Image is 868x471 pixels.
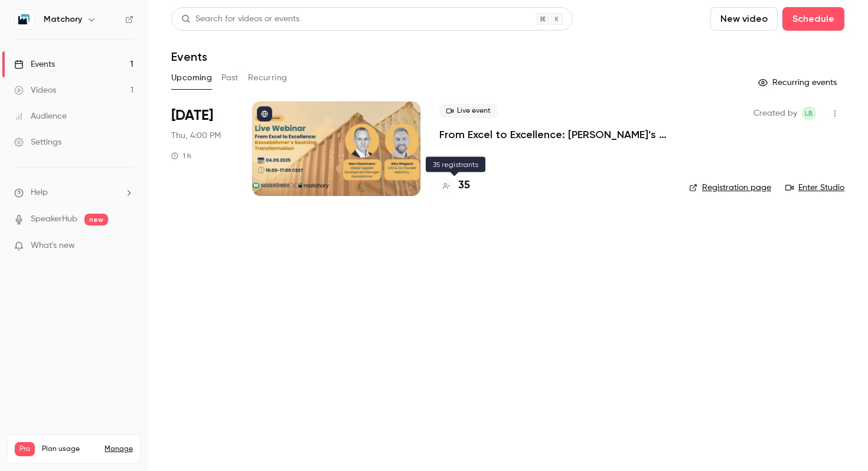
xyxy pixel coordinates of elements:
[753,73,844,92] button: Recurring events
[31,187,48,199] span: Help
[439,104,498,118] span: Live event
[458,178,470,194] h4: 35
[248,68,288,87] button: Recurring
[753,106,797,120] span: Created by
[439,127,670,142] a: From Excel to Excellence: [PERSON_NAME]’s Sourcing Transformation
[710,7,778,31] button: New video
[42,444,97,454] span: Plan usage
[14,58,55,70] div: Events
[805,106,813,120] span: LB
[31,213,77,225] a: SpeakerHub
[181,13,299,25] div: Search for videos or events
[31,240,75,252] span: What's new
[14,84,56,96] div: Videos
[105,444,133,454] a: Manage
[15,442,35,456] span: Pro
[171,106,213,125] span: [DATE]
[44,14,82,25] h6: Matchory
[14,136,61,148] div: Settings
[221,68,239,87] button: Past
[171,130,221,142] span: Thu, 4:00 PM
[14,110,67,122] div: Audience
[171,50,207,64] h1: Events
[802,106,816,120] span: Laura Banciu
[171,68,212,87] button: Upcoming
[171,151,191,161] div: 1 h
[689,182,771,194] a: Registration page
[14,187,133,199] li: help-dropdown-opener
[439,178,470,194] a: 35
[785,182,844,194] a: Enter Studio
[782,7,844,31] button: Schedule
[171,102,233,196] div: Sep 4 Thu, 4:00 PM (Europe/Berlin)
[84,214,108,225] span: new
[15,10,34,29] img: Matchory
